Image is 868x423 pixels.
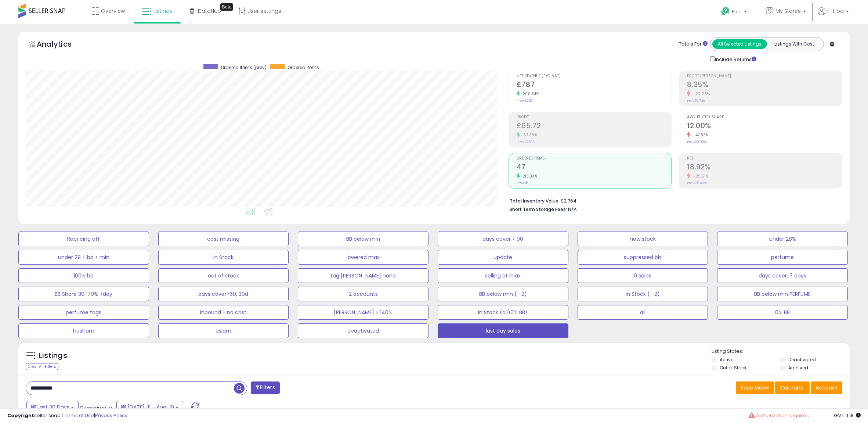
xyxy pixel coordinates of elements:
li: £2,764 [510,196,837,205]
button: under 28 + bb > min [18,250,149,265]
button: BB below min PERFUME [717,287,848,301]
button: BB Share 30-70% 7day [18,287,149,301]
small: 213.33% [520,173,538,179]
button: Last 30 Days [26,401,79,413]
button: perfume [717,250,848,265]
div: Clear All Filters [26,363,58,370]
span: Overview [101,7,125,15]
h2: £787 [517,80,672,90]
h5: Listings [39,351,67,361]
button: days cover>60, 30d [158,287,289,301]
small: Prev: 15 [517,181,528,185]
button: eslam [158,323,289,338]
label: Active [720,356,733,363]
h2: 12.00% [687,122,842,132]
h2: £65.72 [517,122,672,132]
button: all [578,305,708,320]
button: In Stock (- 2) [578,287,708,301]
button: 0% BB [717,305,848,320]
h2: 47 [517,163,672,173]
label: Archived [788,365,808,371]
small: -47.83% [690,132,709,138]
span: Ordered Items (prev) [221,64,267,71]
small: Prev: £28.16 [517,140,535,144]
i: Get Help [721,7,730,16]
span: My Stores [775,7,801,15]
b: Short Term Storage Fees: [510,206,567,212]
button: lowered max [298,250,428,265]
small: 133.38% [520,132,538,138]
p: Listing States: [712,348,850,355]
button: update [438,250,568,265]
small: Prev: 25.40% [687,181,706,185]
h2: 8.35% [687,80,842,90]
button: [DATE]-11 - Aug-10 [116,401,183,413]
button: deactivated [298,323,428,338]
button: perfume tags [18,305,149,320]
span: Last 30 Days [37,404,69,411]
small: Prev: £262 [517,98,533,103]
span: Hi Lipa [827,7,844,15]
button: BB below min [298,232,428,246]
div: seller snap | | [7,412,127,419]
label: Deactivated [788,356,816,363]
span: Listings [153,7,173,15]
button: In Stock (all)0% BB> [438,305,568,320]
button: selling at max [438,268,568,283]
button: Columns [775,381,810,394]
b: Total Inventory Value: [510,198,560,204]
button: last day sales [438,323,568,338]
button: Actions [811,381,842,394]
span: [DATE]-11 - Aug-10 [127,404,174,411]
span: Help [732,8,742,15]
h2: 18.92% [687,163,842,173]
span: Ordered Items [517,157,672,161]
a: Terms of Use [63,412,94,419]
span: Profit [PERSON_NAME] [687,74,842,78]
div: Include Returns [705,55,765,63]
button: Filters [251,381,279,394]
small: -25.51% [690,173,709,179]
a: Privacy Policy [95,412,127,419]
button: All Selected Listings [712,39,767,49]
span: N/A [568,206,577,213]
button: tag [PERSON_NAME] none [298,268,428,283]
button: hesham [18,323,149,338]
button: 0 sales [578,268,708,283]
span: Columns [780,384,803,391]
button: out of stock [158,268,289,283]
small: Prev: 10.74% [687,98,705,103]
span: Ordered Items [287,64,319,71]
small: -22.25% [690,91,710,97]
div: Totals For [679,41,708,48]
button: Save View [736,381,774,394]
label: Out of Stock [720,365,746,371]
button: [PERSON_NAME] > 140% [298,305,428,320]
strong: Copyright [7,412,34,419]
button: suppressed bb [578,250,708,265]
button: days cover > 90 [438,232,568,246]
button: 100% bb [18,268,149,283]
button: 2 accounts [298,287,428,301]
button: cost missing [158,232,289,246]
h5: Analytics [37,39,86,51]
button: Listings With Cost [767,39,821,49]
button: under 28% [717,232,848,246]
a: Help [715,1,754,24]
button: days cover, 7 days [717,268,848,283]
span: Compared to: [80,404,113,411]
button: new stock [578,232,708,246]
button: Repricing off [18,232,149,246]
button: In Stock [158,250,289,265]
div: Tooltip anchor [220,3,233,11]
span: DataHub [198,7,221,15]
button: inbound - no cost [158,305,289,320]
a: Hi Lipa [818,7,849,24]
button: BB below min (- 2) [438,287,568,301]
span: Net Revenue (Exc. VAT) [517,74,672,78]
span: ROI [687,157,842,161]
small: 200.34% [520,91,539,97]
span: Avg. Buybox Share [687,115,842,119]
span: 2025-09-11 11:18 GMT [834,412,861,419]
span: Profit [517,115,672,119]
